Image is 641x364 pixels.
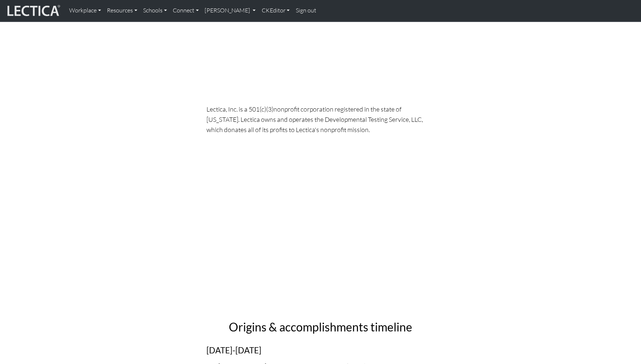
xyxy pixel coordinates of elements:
p: Lectica, Inc. is a 501(c)(3)nonprofit corporation registered in the state of [US_STATE]. Lectica ... [206,104,435,135]
h4: [DATE]-[DATE] [206,346,435,356]
a: Connect [170,3,202,18]
a: CKEditor [258,3,292,18]
a: [PERSON_NAME] [202,3,258,18]
a: Workplace [66,3,104,18]
a: Sign out [292,3,319,18]
h2: Origins & accomplishments timeline [206,320,435,334]
a: Resources [104,3,140,18]
a: Schools [140,3,170,18]
img: lecticalive [5,4,60,18]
